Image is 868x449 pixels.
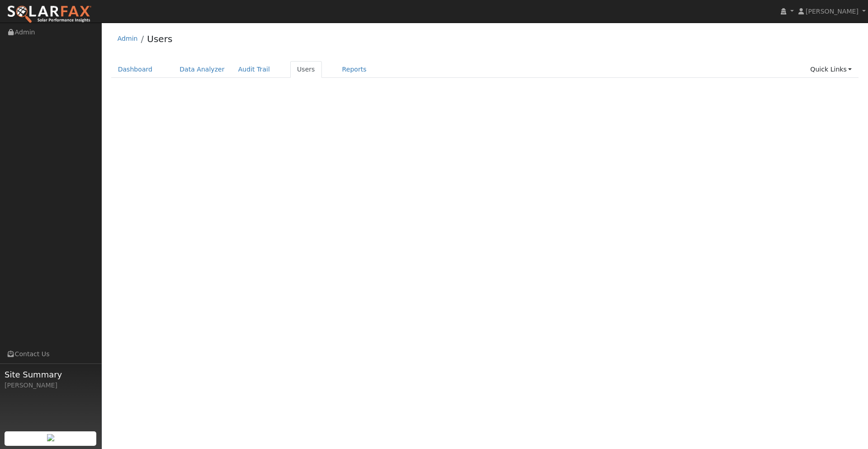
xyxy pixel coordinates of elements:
a: Data Analyzer [173,61,231,78]
span: [PERSON_NAME] [806,8,859,15]
a: Admin [118,35,138,42]
div: [PERSON_NAME] [5,381,97,390]
a: Users [290,61,322,78]
a: Users [147,33,172,44]
span: Site Summary [5,368,97,381]
a: Quick Links [803,61,859,78]
a: Reports [335,61,373,78]
a: Audit Trail [231,61,277,78]
img: retrieve [47,434,54,441]
img: SolarFax [7,5,92,24]
a: Dashboard [111,61,160,78]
